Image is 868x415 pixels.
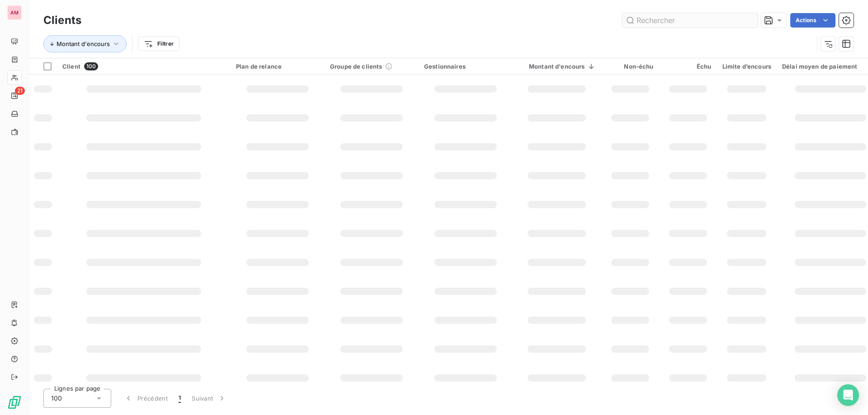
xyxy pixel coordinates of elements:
[173,389,186,408] button: 1
[84,62,98,70] span: 100
[518,63,596,70] div: Montant d'encours
[236,63,319,70] div: Plan de relance
[43,12,81,28] h3: Clients
[57,40,110,47] span: Montant d'encours
[7,5,22,20] div: AM
[43,35,127,52] button: Montant d'encours
[622,13,758,28] input: Rechercher
[424,63,507,70] div: Gestionnaires
[179,394,181,403] span: 1
[607,63,654,70] div: Non-échu
[837,384,859,406] div: Open Intercom Messenger
[722,63,771,70] div: Limite d’encours
[790,13,835,28] button: Actions
[51,394,62,403] span: 100
[330,63,382,70] span: Groupe de clients
[665,63,712,70] div: Échu
[62,63,80,70] span: Client
[7,395,22,410] img: Logo LeanPay
[186,389,232,408] button: Suivant
[118,389,173,408] button: Précédent
[15,87,25,95] span: 21
[138,37,179,51] button: Filtrer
